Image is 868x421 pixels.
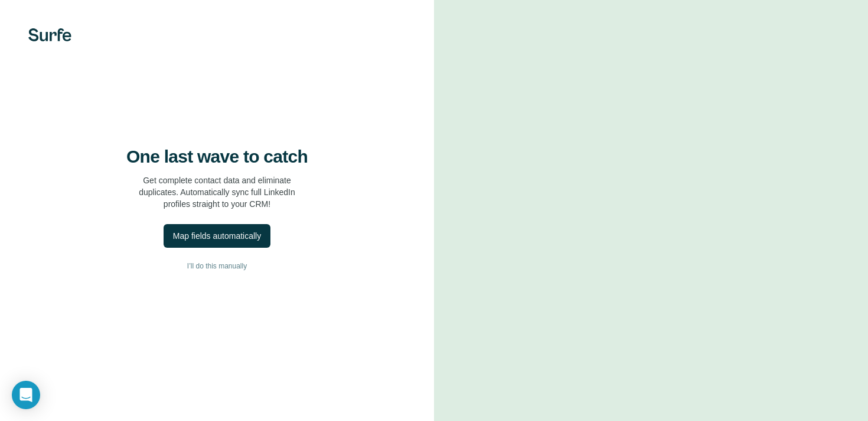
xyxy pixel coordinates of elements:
[173,230,261,242] div: Map fields automatically
[139,174,295,210] p: Get complete contact data and eliminate duplicates. Automatically sync full LinkedIn profiles str...
[24,257,410,275] button: I’ll do this manually
[126,146,308,167] h4: One last wave to catch
[187,261,247,271] span: I’ll do this manually
[12,381,40,409] div: Open Intercom Messenger
[28,28,71,41] img: Surfe's logo
[164,224,270,248] button: Map fields automatically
